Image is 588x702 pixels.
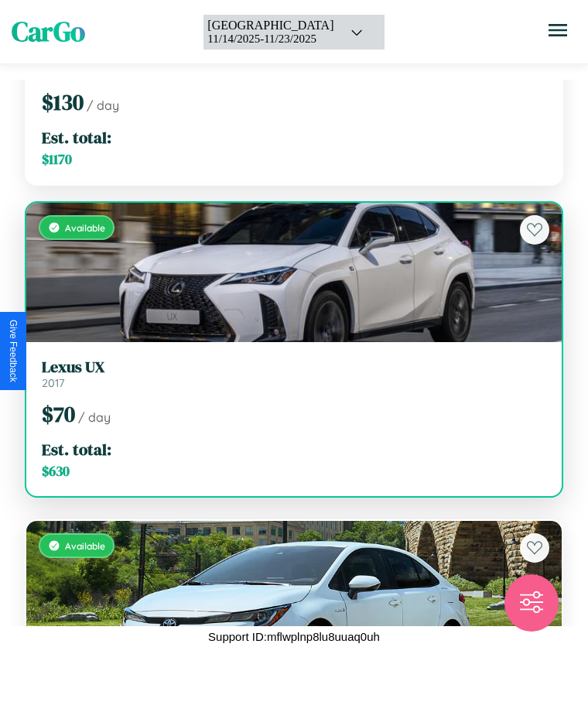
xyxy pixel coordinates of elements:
span: Est. total: [42,438,111,461]
div: Give Feedback [8,320,19,382]
span: $ 130 [42,87,84,117]
span: $ 630 [42,462,70,481]
span: 2017 [42,376,65,390]
h3: Lexus UX [42,358,546,376]
span: Available [65,540,105,552]
span: / day [78,409,111,425]
span: Est. total: [42,126,111,149]
span: Available [65,222,105,234]
span: / day [87,98,119,113]
span: $ 1170 [42,150,72,169]
p: Support ID: mflwplnp8lu8uuaq0uh [208,626,380,647]
div: [GEOGRAPHIC_DATA] [207,19,333,33]
span: $ 70 [42,399,75,429]
a: Lexus UX2017 [42,358,546,390]
div: 11 / 14 / 2025 - 11 / 23 / 2025 [207,33,333,46]
span: CarGo [12,13,85,50]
